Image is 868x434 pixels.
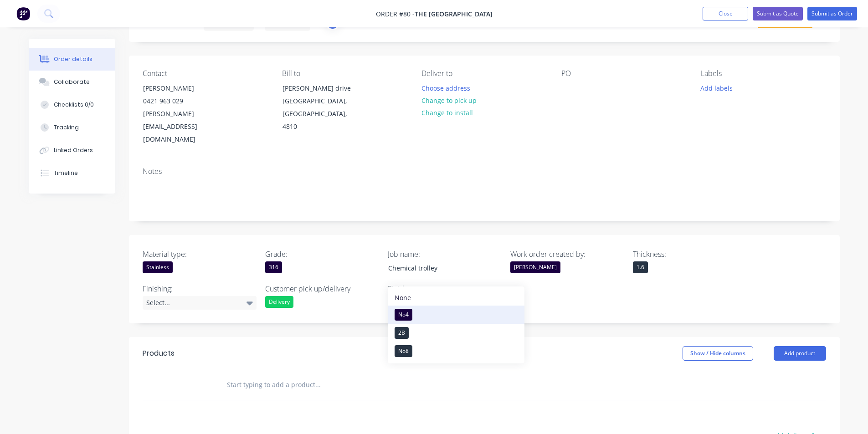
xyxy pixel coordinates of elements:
button: Checklists 0/0 [29,93,115,116]
div: Stainless [143,261,173,273]
button: 2B [388,324,524,342]
button: None [388,290,524,306]
button: Show / Hide columns [683,346,753,361]
div: [PERSON_NAME] [143,82,219,95]
div: Notes [143,167,826,176]
div: 0421 963 029 [143,95,219,107]
div: [PERSON_NAME]0421 963 029[PERSON_NAME][EMAIL_ADDRESS][DOMAIN_NAME] [135,82,226,146]
label: Job name: [388,249,502,260]
div: Labels [701,69,826,78]
span: Order #80 - [376,10,415,18]
div: [PERSON_NAME][EMAIL_ADDRESS][DOMAIN_NAME] [143,107,219,146]
button: Close [703,7,748,20]
div: PO [561,69,686,78]
button: Submit as Quote [753,7,803,20]
button: Tracking [29,116,115,139]
label: Finish: [388,283,502,294]
div: No8 [395,345,412,357]
div: Checklists 0/0 [54,101,94,109]
button: Choose address [416,82,475,94]
button: No4 [388,306,524,324]
div: No4 [395,309,412,321]
button: No8 [388,342,524,360]
div: None [395,293,411,302]
button: Add product [774,346,826,361]
div: Bill to [282,69,407,78]
div: Contact [143,69,267,78]
div: [GEOGRAPHIC_DATA], [GEOGRAPHIC_DATA], 4810 [282,95,358,133]
button: Add labels [696,82,738,94]
img: Factory [16,7,30,20]
div: Timeline [54,169,78,177]
div: 2B [395,327,409,339]
label: Finishing: [143,283,257,294]
div: [PERSON_NAME] [510,261,560,273]
button: Change to pick up [416,94,481,107]
div: Select... [143,296,257,310]
div: Collaborate [54,78,90,86]
div: Tracking [54,123,79,132]
div: [PERSON_NAME] drive [282,82,358,95]
label: Customer pick up/delivery [265,283,379,294]
div: Delivery [265,296,293,308]
label: Material type: [143,249,257,260]
button: Linked Orders [29,139,115,162]
label: Work order created by: [510,249,624,260]
div: 316 [265,261,282,273]
label: Grade: [265,249,379,260]
button: Order details [29,48,115,71]
div: 1.6 [633,261,648,273]
div: Chemical trolley [381,261,495,275]
label: Thickness: [633,249,747,260]
button: Change to install [416,107,478,119]
div: [PERSON_NAME] drive[GEOGRAPHIC_DATA], [GEOGRAPHIC_DATA], 4810 [275,82,366,133]
input: Start typing to add a product... [226,376,409,394]
div: Products [143,348,175,359]
button: Submit as Order [807,7,857,20]
div: Deliver to [421,69,546,78]
span: The [GEOGRAPHIC_DATA] [415,10,493,18]
div: Linked Orders [54,146,93,154]
button: Collaborate [29,71,115,93]
button: Timeline [29,162,115,184]
div: Order details [54,55,92,63]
